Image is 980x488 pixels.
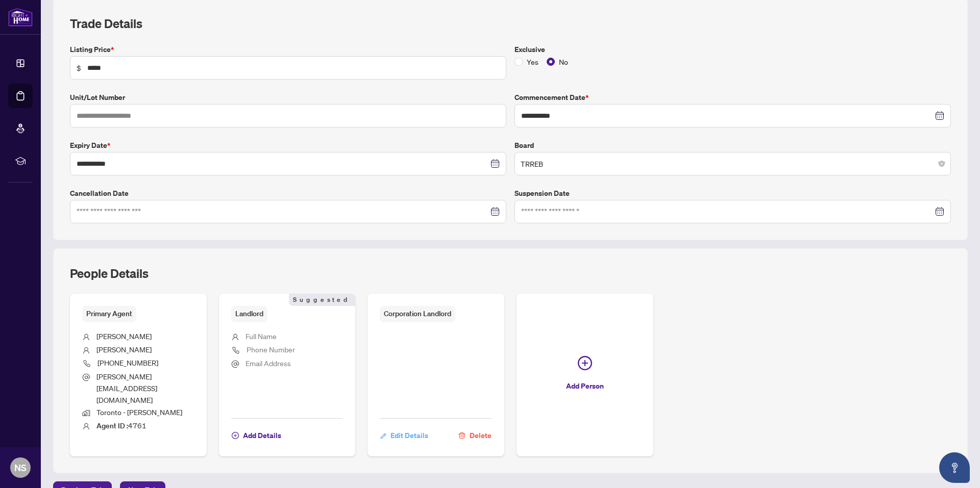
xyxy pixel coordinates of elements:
b: Agent ID : [96,421,128,430]
span: Phone Number [247,345,295,354]
span: TRREB [521,154,945,173]
span: 4761 [96,421,146,430]
button: Add Person [517,294,653,456]
button: Edit Details [380,427,429,444]
span: [PERSON_NAME] [96,345,152,354]
button: Open asap [939,452,970,483]
label: Expiry Date [70,140,506,151]
span: [PHONE_NUMBER] [97,358,158,367]
span: Yes [523,56,543,67]
h2: Trade Details [70,15,951,32]
span: Delete [470,427,492,444]
span: Primary Agent [82,306,136,322]
button: Delete [458,427,492,444]
span: No [555,56,572,67]
label: Board [514,140,951,151]
span: Email Address [246,358,291,368]
label: Commencement Date [514,92,951,103]
img: logo [8,8,33,27]
span: Toronto - [PERSON_NAME] [96,407,182,417]
span: plus-circle [232,432,239,439]
span: NS [14,460,27,475]
span: close-circle [939,161,945,167]
h2: People Details [70,265,149,281]
span: Corporation Landlord [380,306,455,322]
span: Landlord [231,306,267,322]
span: $ [77,62,81,73]
button: Add Details [231,427,282,444]
span: [PERSON_NAME][EMAIL_ADDRESS][DOMAIN_NAME] [96,372,157,405]
span: plus-circle [578,356,592,370]
label: Unit/Lot Number [70,92,506,103]
span: Edit Details [390,427,428,444]
span: [PERSON_NAME] [96,331,152,341]
span: Add Person [566,378,604,394]
span: Full Name [246,331,277,341]
label: Listing Price [70,44,506,55]
label: Exclusive [514,44,951,55]
span: Add Details [243,427,281,444]
label: Suspension Date [514,188,951,199]
span: Suggested [289,294,355,306]
label: Cancellation Date [70,188,506,199]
